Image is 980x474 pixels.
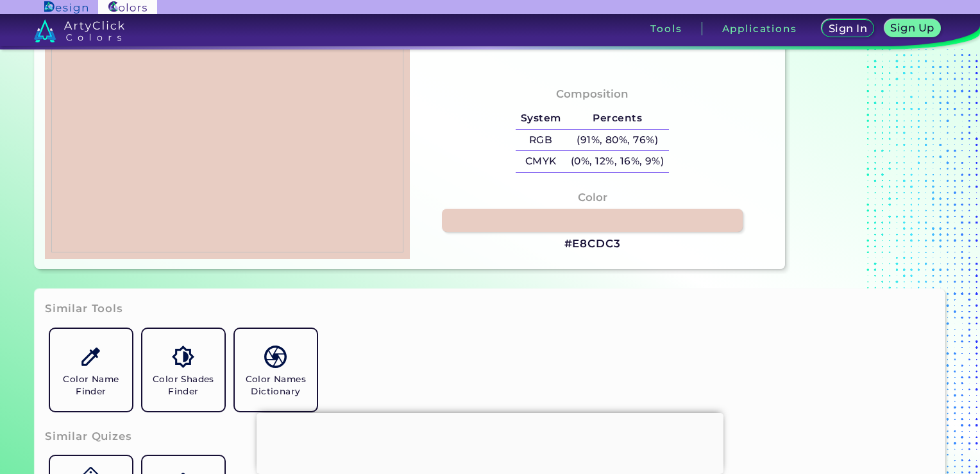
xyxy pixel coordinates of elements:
h5: (91%, 80%, 76%) [566,130,669,151]
a: Color Names Dictionary [230,324,322,416]
a: Sign In [824,21,871,37]
iframe: Advertisement [257,413,723,471]
h5: RGB [516,130,566,151]
a: Sign Up [887,21,938,37]
h4: Composition [556,85,629,103]
img: icon_color_name_finder.svg [80,346,102,368]
img: icon_color_names_dictionary.svg [264,346,287,368]
h5: Color Name Finder [55,373,127,398]
img: icon_color_shades.svg [172,346,194,368]
h3: Tools [650,24,682,33]
a: Color Shades Finder [137,324,230,416]
h5: Color Names Dictionary [240,373,312,398]
h3: Similar Quizes [45,429,132,444]
h3: #E8CDC3 [564,236,621,252]
h5: Sign Up [893,23,933,33]
h5: Percents [566,108,669,129]
img: logo_artyclick_colors_white.svg [34,19,124,42]
img: ArtyClick Design logo [44,1,87,13]
h5: CMYK [516,151,566,172]
h3: Applications [722,24,797,33]
h5: System [516,108,566,129]
h4: Color [578,188,607,207]
h5: (0%, 12%, 16%, 9%) [566,151,669,172]
a: Color Name Finder [45,324,137,416]
h5: Color Shades Finder [148,373,219,398]
h5: Sign In [831,24,865,33]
